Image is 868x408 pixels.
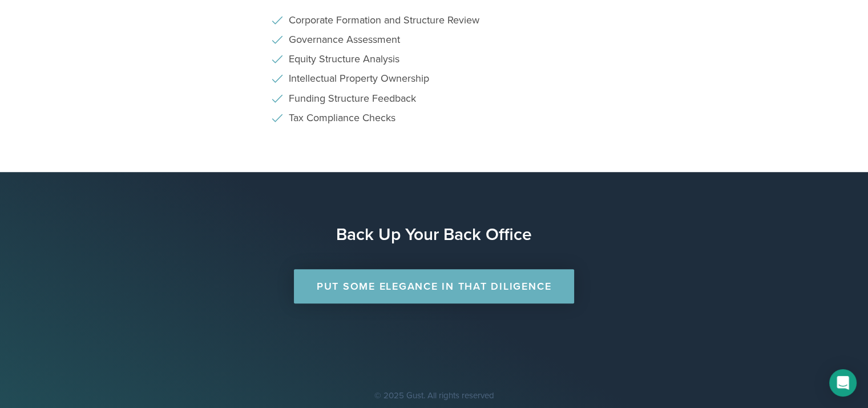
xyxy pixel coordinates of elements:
li: Tax Compliance Checks [272,113,597,123]
li: Intellectual Property Ownership [272,73,597,84]
li: Governance Assessment [272,34,597,45]
div: Open Intercom Messenger [829,369,857,397]
p: © 2025 Gust. All rights reserved [6,389,862,402]
a: Put Some Elegance in that Diligence [294,269,574,303]
li: Equity Structure Analysis [272,54,597,65]
li: Funding Structure Feedback [272,93,597,104]
li: Corporate Formation and Structure Review [272,15,597,26]
h1: Back Up Your Back Office [6,223,862,246]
